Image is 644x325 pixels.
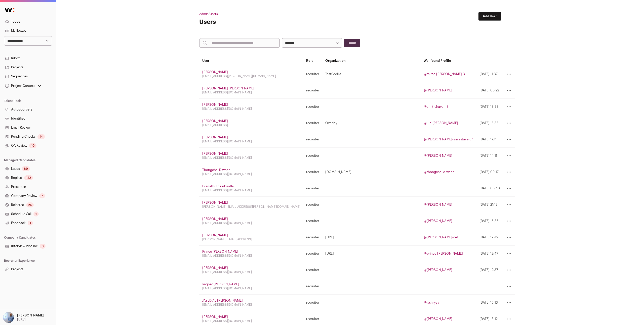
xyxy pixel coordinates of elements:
[476,82,503,99] td: [DATE] 06:22
[424,301,439,304] a: @jashryyy
[39,193,45,198] div: 7
[306,235,319,239] span: recruiter
[202,286,300,290] div: [EMAIL_ADDRESS][DOMAIN_NAME]
[202,90,300,94] div: [EMAIL_ADDRESS][DOMAIN_NAME]
[424,170,455,174] a: @thongchai-d-waon
[24,175,33,180] div: 132
[199,56,303,66] th: User
[17,313,44,317] p: [PERSON_NAME]
[199,18,300,26] h1: Users
[202,237,300,241] div: [PERSON_NAME][EMAIL_ADDRESS]
[202,315,228,318] a: [PERSON_NAME]
[199,13,209,16] a: Admin
[476,164,503,180] td: [DATE] 09:17
[476,262,503,278] td: [DATE] 12:37
[202,139,300,143] div: [EMAIL_ADDRESS][DOMAIN_NAME]
[306,105,319,109] span: recruiter
[2,5,17,15] img: Wellfound
[202,103,228,106] a: [PERSON_NAME]
[306,268,319,272] span: recruiter
[325,72,341,76] a: TestGorilla
[17,317,26,321] p: [URL]
[476,213,503,229] td: [DATE] 15:35
[202,87,254,90] a: [PERSON_NAME] [PERSON_NAME]
[202,270,300,274] div: [EMAIL_ADDRESS][DOMAIN_NAME]
[306,252,319,256] span: recruiter
[476,131,503,148] td: [DATE] 17:11
[202,70,228,74] a: [PERSON_NAME]
[476,66,503,82] td: [DATE] 11:37
[202,283,239,286] a: vagner [PERSON_NAME]
[424,105,449,108] a: @amit-chavan-8
[37,134,45,139] div: 14
[210,13,218,16] a: Users
[2,312,45,323] button: Open dropdown
[476,229,503,246] td: [DATE] 12:49
[306,186,319,190] span: recruiter
[202,107,300,111] div: [EMAIL_ADDRESS][DOMAIN_NAME]
[424,268,455,272] a: @[PERSON_NAME]-1
[325,121,337,125] a: Overjoy
[476,115,503,131] td: [DATE] 18:38
[424,154,452,157] a: @[PERSON_NAME]
[202,74,300,78] div: [EMAIL_ADDRESS][PERSON_NAME][DOMAIN_NAME]
[476,197,503,213] td: [DATE] 21:13
[4,84,35,88] div: Project Context
[424,121,458,125] a: @jun-[PERSON_NAME]
[306,88,319,92] span: recruiter
[325,170,351,174] a: [DOMAIN_NAME]
[202,250,238,253] a: Prince [PERSON_NAME]
[29,143,36,148] div: 10
[424,236,458,239] a: @[PERSON_NAME]-cef
[306,154,319,158] span: recruiter
[424,219,452,223] a: @[PERSON_NAME]
[303,56,322,66] th: Role
[202,123,300,127] div: [EMAIL_ADDRESS]
[202,172,300,176] div: [EMAIL_ADDRESS][DOMAIN_NAME]
[202,119,228,123] a: [PERSON_NAME]
[478,12,501,21] a: Add User
[33,211,39,216] div: 1
[476,295,503,311] td: [DATE] 16:13
[202,319,300,323] div: [EMAIL_ADDRESS][DOMAIN_NAME]
[306,170,319,174] span: recruiter
[424,252,463,255] a: @prince-[PERSON_NAME]
[202,156,300,160] div: [EMAIL_ADDRESS][DOMAIN_NAME]
[28,221,33,226] div: 1
[202,205,300,209] div: [PERSON_NAME][EMAIL_ADDRESS][PERSON_NAME][DOMAIN_NAME]
[476,148,503,164] td: [DATE] 14:11
[306,72,319,76] span: recruiter
[3,312,14,323] img: 97332-medium_jpg
[202,303,300,307] div: [EMAIL_ADDRESS][DOMAIN_NAME]
[325,236,334,239] a: [URL]
[476,99,503,115] td: [DATE] 18:38
[306,219,319,223] span: recruiter
[202,221,300,225] div: [EMAIL_ADDRESS][DOMAIN_NAME]
[424,138,473,141] a: @[PERSON_NAME]-srivastava-54
[421,56,476,66] th: Wellfound Profile
[306,121,319,125] span: recruiter
[202,299,243,302] a: JAYED AL [PERSON_NAME]
[306,317,319,321] span: recruiter
[202,266,228,269] a: [PERSON_NAME]
[306,301,319,305] span: recruiter
[22,166,30,171] div: 89
[202,168,230,172] a: Thongchai D waon
[424,203,452,206] a: @[PERSON_NAME]
[424,72,465,76] a: @mirae-[PERSON_NAME]-3
[202,136,228,139] a: [PERSON_NAME]
[199,12,300,16] h2: /
[40,244,46,249] div: 3
[202,185,234,188] a: Pranathi Thelukuntla
[476,180,503,197] td: [DATE] 06:40
[202,152,228,155] a: [PERSON_NAME]
[202,217,228,221] a: [PERSON_NAME]
[202,188,300,192] div: [EMAIL_ADDRESS][DOMAIN_NAME]
[26,202,34,207] div: 25
[325,252,334,255] a: [URL]
[306,203,319,207] span: recruiter
[476,246,503,262] td: [DATE] 12:47
[306,137,319,141] span: recruiter
[202,201,228,204] a: [PERSON_NAME]
[424,89,452,92] a: @[PERSON_NAME]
